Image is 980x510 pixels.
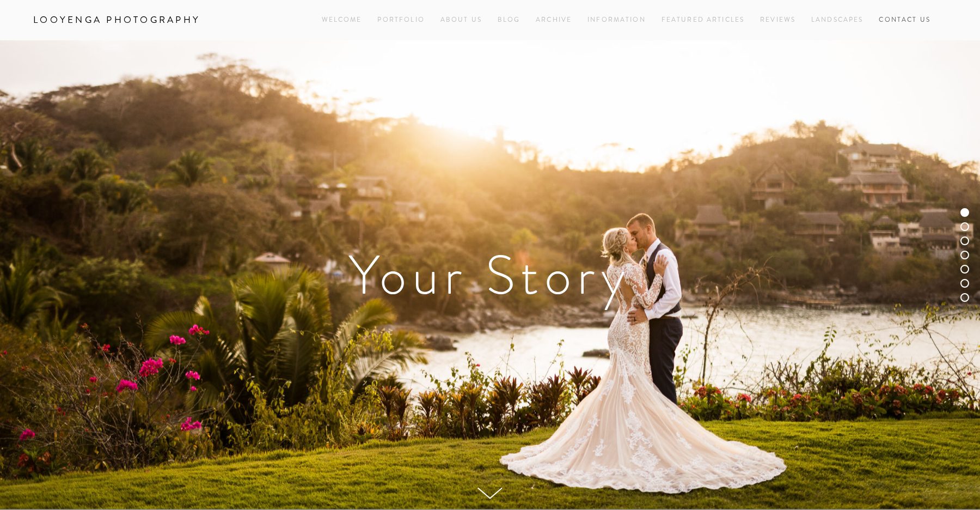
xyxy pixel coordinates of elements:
a: Featured Articles [661,13,745,27]
a: Looyenga Photography [25,11,209,29]
a: Reviews [760,13,795,27]
a: About Us [440,13,482,27]
a: Blog [498,13,520,27]
a: Welcome [322,13,362,27]
a: Portfolio [377,15,424,25]
a: Contact Us [879,13,930,27]
h1: Your Story [33,248,947,302]
a: Archive [536,13,572,27]
a: Information [587,15,646,25]
a: Landscapes [811,13,863,27]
